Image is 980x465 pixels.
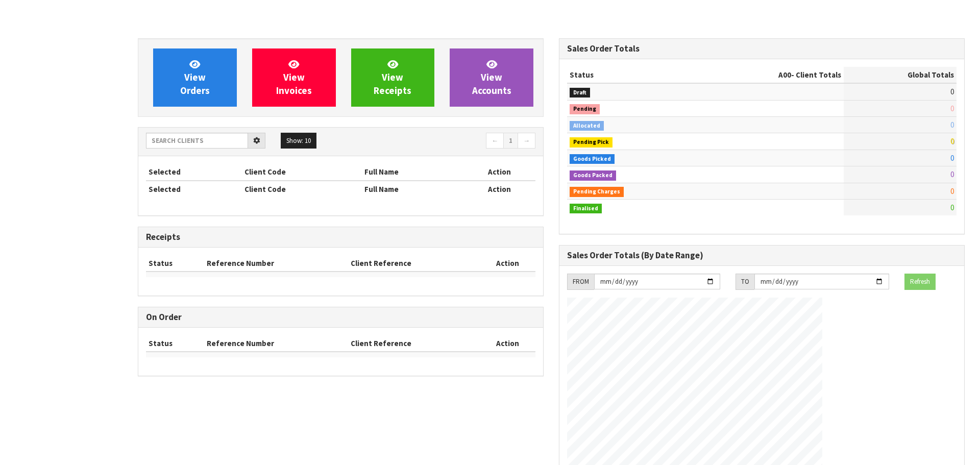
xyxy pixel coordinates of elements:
[146,181,242,197] th: Selected
[570,187,624,197] span: Pending Charges
[950,136,954,146] span: 0
[146,312,535,322] h3: On Order
[567,274,594,290] div: FROM
[153,48,237,107] a: ViewOrders
[950,186,954,196] span: 0
[146,232,535,242] h3: Receipts
[450,48,533,107] a: ViewAccounts
[146,133,248,149] input: Search clients
[204,335,349,352] th: Reference Number
[362,164,463,180] th: Full Name
[950,104,954,113] span: 0
[570,170,616,181] span: Goods Packed
[252,48,336,107] a: ViewInvoices
[351,48,435,107] a: ViewReceipts
[570,104,600,114] span: Pending
[281,133,316,149] button: Show: 10
[146,335,204,352] th: Status
[242,164,362,180] th: Client Code
[204,255,349,272] th: Reference Number
[567,44,957,54] h3: Sales Order Totals
[570,121,604,131] span: Allocated
[696,67,844,83] th: - Client Totals
[570,154,615,164] span: Goods Picked
[242,181,362,197] th: Client Code
[503,133,518,149] a: 1
[463,181,535,197] th: Action
[362,181,463,197] th: Full Name
[348,255,479,272] th: Client Reference
[736,274,754,290] div: TO
[950,169,954,179] span: 0
[570,204,602,214] span: Finalised
[374,58,411,96] span: View Receipts
[518,133,535,149] a: →
[950,87,954,96] span: 0
[348,133,535,151] nav: Page navigation
[146,164,242,180] th: Selected
[479,255,535,272] th: Action
[950,153,954,163] span: 0
[463,164,535,180] th: Action
[778,70,791,80] span: A00
[904,274,936,290] button: Refresh
[950,120,954,130] span: 0
[844,67,957,83] th: Global Totals
[348,335,479,352] th: Client Reference
[570,137,612,148] span: Pending Pick
[567,67,696,83] th: Status
[180,58,210,96] span: View Orders
[950,203,954,212] span: 0
[486,133,504,149] a: ←
[570,88,590,98] span: Draft
[146,255,204,272] th: Status
[479,335,535,352] th: Action
[567,251,957,260] h3: Sales Order Totals (By Date Range)
[276,58,312,96] span: View Invoices
[472,58,511,96] span: View Accounts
